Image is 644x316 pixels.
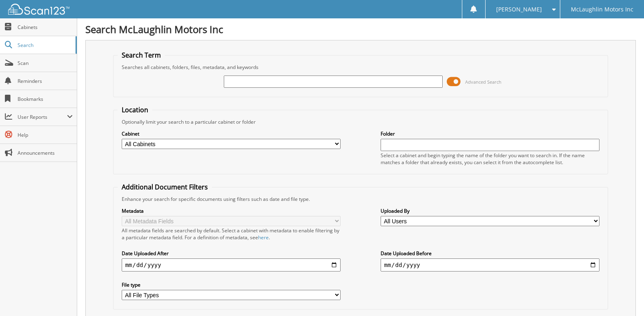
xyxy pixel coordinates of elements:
[18,60,73,67] span: Scan
[8,4,69,15] img: scan123-logo-white.svg
[496,7,542,12] span: [PERSON_NAME]
[122,130,340,137] label: Cabinet
[85,22,636,36] h1: Search McLaughlin Motors Inc
[18,113,67,120] span: User Reports
[18,24,73,31] span: Cabinets
[381,130,599,137] label: Folder
[122,227,340,241] div: All metadata fields are searched by default. Select a cabinet with metadata to enable filtering b...
[603,277,644,316] iframe: Chat Widget
[122,207,340,214] label: Metadata
[118,51,165,60] legend: Search Term
[118,118,603,125] div: Optionally limit your search to a particular cabinet or folder
[118,64,603,71] div: Searches all cabinets, folders, files, metadata, and keywords
[18,78,73,85] span: Reminders
[122,250,340,257] label: Date Uploaded After
[571,7,633,12] span: McLaughlin Motors Inc
[381,258,599,271] input: end
[118,105,152,114] legend: Location
[18,96,73,102] span: Bookmarks
[122,258,340,271] input: start
[18,149,73,156] span: Announcements
[381,207,599,214] label: Uploaded By
[18,131,73,138] span: Help
[18,42,71,49] span: Search
[258,234,269,241] a: here
[381,250,599,257] label: Date Uploaded Before
[122,281,340,288] label: File type
[118,196,603,203] div: Enhance your search for specific documents using filters such as date and file type.
[465,79,501,85] span: Advanced Search
[381,152,599,166] div: Select a cabinet and begin typing the name of the folder you want to search in. If the name match...
[118,182,212,191] legend: Additional Document Filters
